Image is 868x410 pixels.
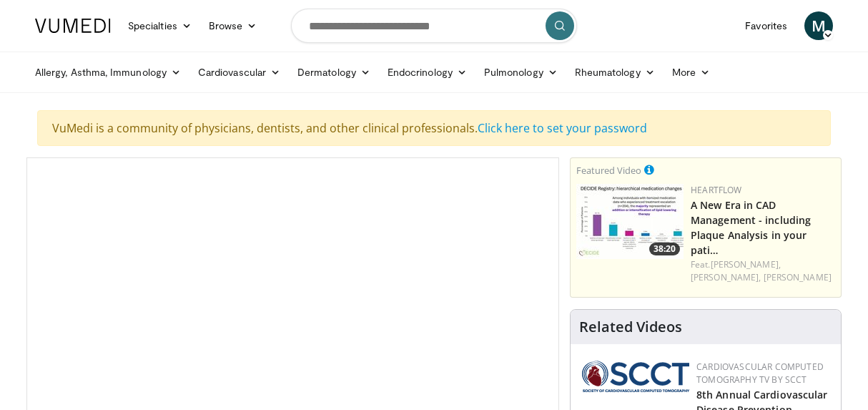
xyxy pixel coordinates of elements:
[26,58,189,87] a: Allergy, Asthma, Immunology
[691,184,742,196] a: Heartflow
[200,11,266,40] a: Browse
[576,184,684,259] img: 738d0e2d-290f-4d89-8861-908fb8b721dc.150x105_q85_crop-smart_upscale.jpg
[478,120,647,136] a: Click here to set your password
[566,58,664,87] a: Rheumatology
[579,318,682,336] h4: Related Videos
[576,164,641,177] small: Featured Video
[37,110,831,146] div: VuMedi is a community of physicians, dentists, and other clinical professionals.
[691,198,811,257] a: A New Era in CAD Management - including Plaque Analysis in your pati…
[379,58,475,87] a: Endocrinology
[691,258,835,284] div: Feat.
[475,58,566,87] a: Pulmonology
[664,58,719,87] a: More
[35,19,111,33] img: VuMedi Logo
[736,11,796,40] a: Favorites
[189,58,289,87] a: Cardiovascular
[649,243,680,255] span: 38:20
[291,9,577,43] input: Search topics, interventions
[576,184,684,259] a: 38:20
[804,11,833,40] a: M
[691,271,761,283] a: [PERSON_NAME],
[696,361,824,386] a: Cardiovascular Computed Tomography TV by SCCT
[119,11,200,40] a: Specialties
[764,271,832,283] a: [PERSON_NAME]
[711,258,781,270] a: [PERSON_NAME],
[582,361,689,392] img: 51a70120-4f25-49cc-93a4-67582377e75f.png.150x105_q85_autocrop_double_scale_upscale_version-0.2.png
[289,58,379,87] a: Dermatology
